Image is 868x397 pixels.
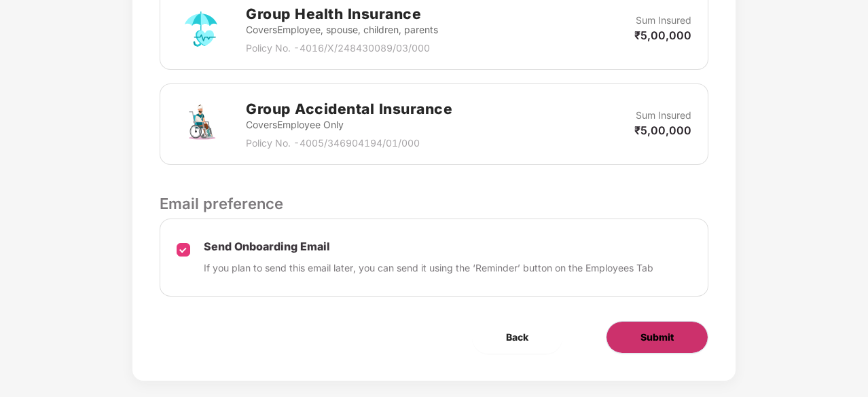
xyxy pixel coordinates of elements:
[634,28,691,43] p: ₹5,00,000
[636,13,691,28] p: Sum Insured
[177,5,225,54] img: svg+xml;base64,PHN2ZyB4bWxucz0iaHR0cDovL3d3dy53My5vcmcvMjAwMC9zdmciIHdpZHRoPSI3MiIgaGVpZ2h0PSI3Mi...
[606,321,708,354] button: Submit
[246,98,452,120] h2: Group Accidental Insurance
[506,330,528,345] span: Back
[246,3,438,25] h2: Group Health Insurance
[177,100,225,149] img: svg+xml;base64,PHN2ZyB4bWxucz0iaHR0cDovL3d3dy53My5vcmcvMjAwMC9zdmciIHdpZHRoPSI3MiIgaGVpZ2h0PSI3Mi...
[640,330,674,345] span: Submit
[160,192,708,215] p: Email preference
[246,41,438,56] p: Policy No. - 4016/X/248430089/03/000
[246,117,452,132] p: Covers Employee Only
[472,321,562,354] button: Back
[636,108,691,123] p: Sum Insured
[246,22,438,37] p: Covers Employee, spouse, children, parents
[204,240,653,254] p: Send Onboarding Email
[204,261,653,276] p: If you plan to send this email later, you can send it using the ‘Reminder’ button on the Employee...
[246,136,452,151] p: Policy No. - 4005/346904194/01/000
[634,123,691,138] p: ₹5,00,000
